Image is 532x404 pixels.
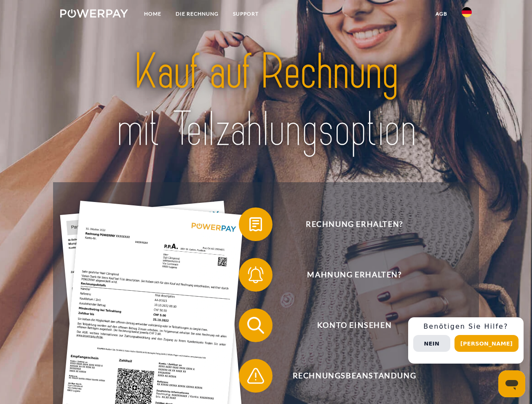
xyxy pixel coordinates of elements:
a: agb [428,6,454,21]
div: Schnellhilfe [408,317,524,364]
span: Mahnung erhalten? [251,258,457,292]
h3: Benötigen Sie Hilfe? [413,322,519,331]
button: Konto einsehen [239,308,458,342]
button: Mahnung erhalten? [239,258,458,292]
img: title-powerpay_de.svg [80,40,452,161]
img: qb_bell.svg [245,264,266,285]
img: qb_search.svg [245,315,266,336]
img: qb_bill.svg [245,214,266,235]
span: Rechnungsbeanstandung [251,359,457,393]
span: Rechnung erhalten? [251,207,457,241]
button: Rechnung erhalten? [239,207,458,241]
img: logo-powerpay-white.svg [60,9,128,18]
button: Rechnungsbeanstandung [239,359,458,393]
button: Nein [413,335,450,352]
img: de [462,7,472,17]
a: DIE RECHNUNG [168,6,226,21]
img: qb_warning.svg [245,365,266,386]
span: Konto einsehen [251,308,457,342]
button: [PERSON_NAME] [454,335,519,352]
a: SUPPORT [226,6,266,21]
a: Home [137,6,168,21]
iframe: Schaltfläche zum Öffnen des Messaging-Fensters [498,370,525,397]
